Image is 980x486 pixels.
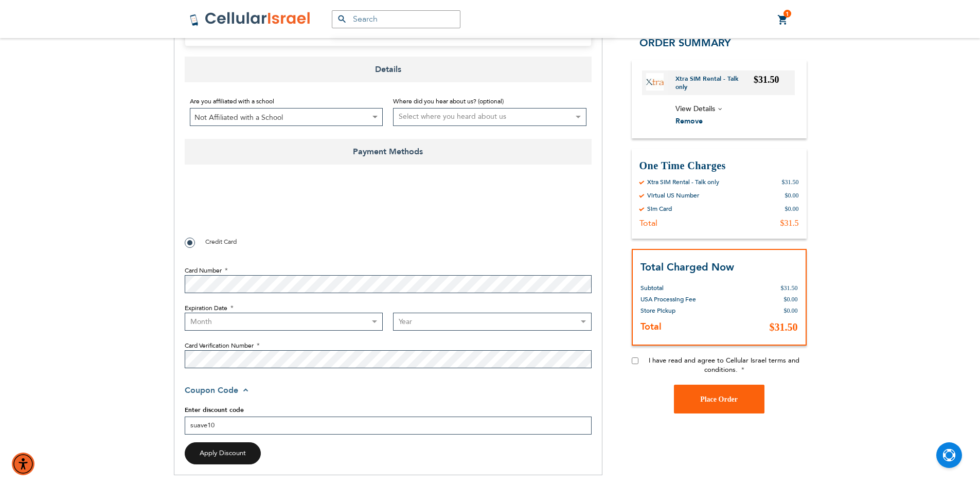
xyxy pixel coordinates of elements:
[205,238,237,246] span: Credit Card
[639,36,731,50] span: Order Summary
[646,73,664,91] img: Xtra SIM Rental - Talk only
[675,117,703,127] span: Remove
[185,385,238,396] span: Coupon Code
[332,10,460,28] input: Search
[185,442,261,464] button: Apply Discount
[647,178,719,186] div: Xtra SIM Rental - Talk only
[640,275,721,294] th: Subtotal
[185,188,341,228] iframe: reCAPTCHA
[639,159,799,173] h3: One Time Charges
[189,11,311,27] img: Cellular Israel
[647,191,699,200] div: Virtual US Number
[786,10,789,18] span: 1
[784,296,798,303] span: $0.00
[185,304,227,312] span: Expiration Date
[785,205,799,213] div: $0.00
[185,139,592,165] span: Payment Methods
[640,321,662,334] strong: Total
[185,57,592,82] span: Details
[639,218,657,228] div: Total
[781,285,798,292] span: $31.50
[754,75,779,85] span: $31.50
[785,191,799,200] div: $0.00
[640,260,734,274] strong: Total Charged Now
[675,104,715,114] span: View Details
[185,341,254,350] span: Card Verification Number
[190,97,274,105] span: Are you affiliated with a school
[185,266,222,275] span: Card Number
[780,218,799,228] div: $31.5
[784,308,798,315] span: $0.00
[185,406,244,414] span: Enter discount code
[640,296,696,304] span: USA Processing Fee
[200,448,246,458] span: Apply Discount
[190,109,383,127] span: Not Affiliated with a School
[393,97,504,105] span: Where did you hear about us? (optional)
[782,178,799,186] div: $31.50
[770,322,798,333] span: $31.50
[185,417,592,435] input: Enter discount code
[777,14,789,26] a: 1
[640,307,675,315] span: Store Pickup
[675,75,754,91] a: Xtra SIM Rental - Talk only
[700,395,738,403] span: Place Order
[190,108,383,126] span: Not Affiliated with a School
[649,356,799,375] span: I have read and agree to Cellular Israel terms and conditions.
[674,385,764,414] button: Place Order
[12,453,34,475] div: Accessibility Menu
[647,205,672,213] div: Sim Card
